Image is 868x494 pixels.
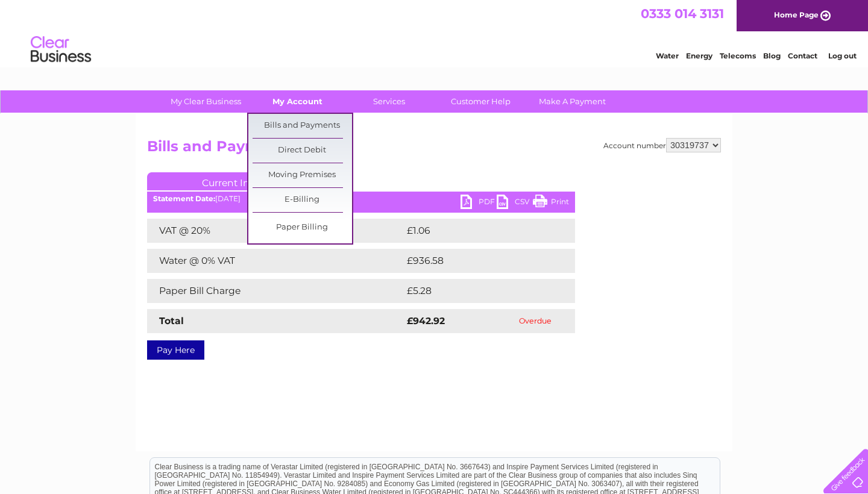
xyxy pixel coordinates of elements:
[147,340,204,360] a: Pay Here
[686,51,712,60] a: Energy
[30,31,92,68] img: logo.png
[253,139,352,163] a: Direct Debit
[641,6,724,21] a: 0333 014 3131
[248,90,347,113] a: My Account
[147,219,404,243] td: VAT @ 20%
[404,249,554,273] td: £936.58
[150,7,720,58] div: Clear Business is a trading name of Verastar Limited (registered in [GEOGRAPHIC_DATA] No. 3667643...
[253,216,352,240] a: Paper Billing
[147,249,404,273] td: Water @ 0% VAT
[523,90,622,113] a: Make A Payment
[253,188,352,212] a: E-Billing
[253,163,352,187] a: Moving Premises
[720,51,756,60] a: Telecoms
[147,138,721,161] h2: Bills and Payments
[339,90,439,113] a: Services
[495,309,575,333] td: Overdue
[407,315,445,327] strong: £942.92
[153,194,215,203] b: Statement Date:
[656,51,679,60] a: Water
[497,195,533,212] a: CSV
[253,114,352,138] a: Bills and Payments
[763,51,781,60] a: Blog
[404,279,547,303] td: £5.28
[603,138,721,152] div: Account number
[404,219,546,243] td: £1.06
[431,90,530,113] a: Customer Help
[828,51,857,60] a: Log out
[147,279,404,303] td: Paper Bill Charge
[147,195,575,203] div: [DATE]
[156,90,256,113] a: My Clear Business
[788,51,817,60] a: Contact
[461,195,497,212] a: PDF
[147,172,328,190] a: Current Invoice
[159,315,184,327] strong: Total
[533,195,569,212] a: Print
